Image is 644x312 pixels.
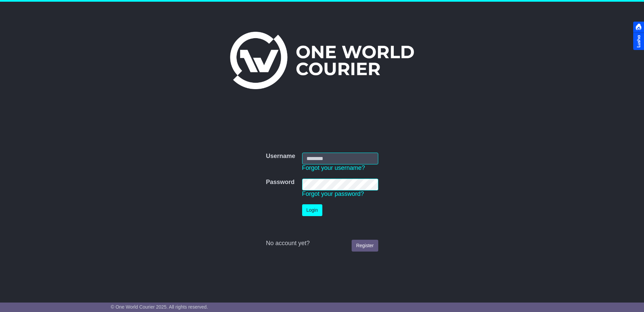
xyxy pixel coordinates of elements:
button: Login [302,204,322,216]
a: Register [352,240,378,252]
img: One World [230,32,414,89]
a: Forgot your password? [302,190,364,197]
label: Username [266,153,295,160]
a: Forgot your username? [302,164,365,171]
span: © One World Courier 2025. All rights reserved. [111,304,208,310]
div: No account yet? [266,240,378,247]
label: Password [266,179,294,186]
